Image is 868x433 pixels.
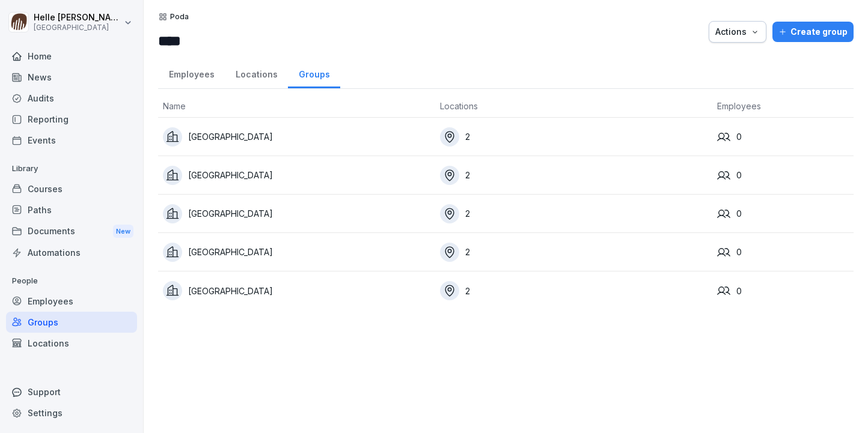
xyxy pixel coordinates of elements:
[440,281,708,300] div: 2
[163,166,430,185] div: [GEOGRAPHIC_DATA]
[225,58,288,88] a: Locations
[6,109,137,130] a: Reporting
[6,46,137,67] a: Home
[6,242,137,263] a: Automations
[712,95,854,118] th: Employees
[772,22,854,42] button: Create group
[6,381,137,402] div: Support
[715,25,760,38] div: Actions
[34,13,121,23] p: Helle [PERSON_NAME]
[163,243,430,262] div: [GEOGRAPHIC_DATA]
[440,127,708,147] div: 2
[6,178,137,199] a: Courses
[163,127,430,147] div: [GEOGRAPHIC_DATA]
[440,166,708,185] div: 2
[440,204,708,223] div: 2
[717,169,849,182] div: 0
[158,58,225,88] a: Employees
[170,13,189,21] p: Poda
[163,204,430,223] div: [GEOGRAPHIC_DATA]
[6,312,137,333] a: Groups
[6,220,137,243] div: Documents
[709,21,766,43] button: Actions
[113,225,133,238] div: New
[6,333,137,354] a: Locations
[6,220,137,243] a: DocumentsNew
[778,25,848,38] div: Create group
[717,130,849,144] div: 0
[6,402,137,423] a: Settings
[6,271,137,291] p: People
[717,284,849,297] div: 0
[163,281,430,300] div: [GEOGRAPHIC_DATA]
[717,246,849,259] div: 0
[288,58,340,88] a: Groups
[717,207,849,220] div: 0
[6,130,137,151] a: Events
[6,159,137,178] p: Library
[6,88,137,109] a: Audits
[158,95,435,118] th: Name
[435,95,712,118] th: Locations
[6,67,137,88] a: News
[6,199,137,220] a: Paths
[34,23,121,32] p: [GEOGRAPHIC_DATA]
[6,291,137,312] a: Employees
[440,243,708,262] div: 2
